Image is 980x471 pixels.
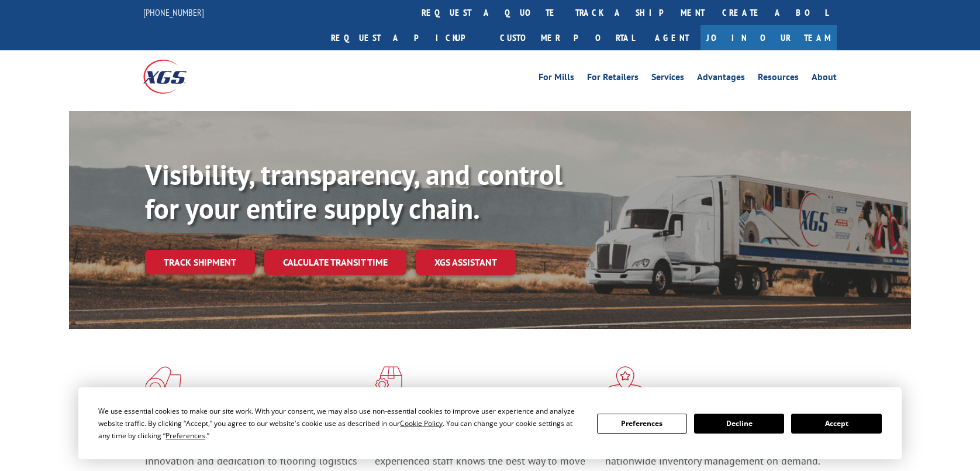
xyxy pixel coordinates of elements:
a: Customer Portal [491,25,643,50]
a: [PHONE_NUMBER] [143,6,204,18]
a: XGS ASSISTANT [416,250,516,275]
a: For Retailers [587,73,639,85]
a: Track shipment [145,250,255,274]
img: xgs-icon-focused-on-flooring-red [375,366,402,397]
img: xgs-icon-total-supply-chain-intelligence-red [145,366,181,397]
a: For Mills [539,73,574,85]
div: Cookie Consent Prompt [78,387,902,459]
a: Join Our Team [701,25,837,50]
span: Preferences [165,431,205,441]
a: About [812,73,837,85]
img: xgs-icon-flagship-distribution-model-red [605,366,646,397]
div: We use essential cookies to make our site work. With your consent, we may also use non-essential ... [98,405,582,442]
a: Advantages [697,73,745,85]
button: Preferences [597,414,687,434]
a: Request a pickup [322,25,491,50]
a: Services [651,73,684,85]
a: Resources [758,73,799,85]
b: Visibility, transparency, and control for your entire supply chain. [145,156,563,226]
a: Calculate transit time [264,250,406,275]
a: Agent [643,25,701,50]
button: Accept [791,414,881,434]
button: Decline [694,414,784,434]
span: Cookie Policy [400,418,443,428]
